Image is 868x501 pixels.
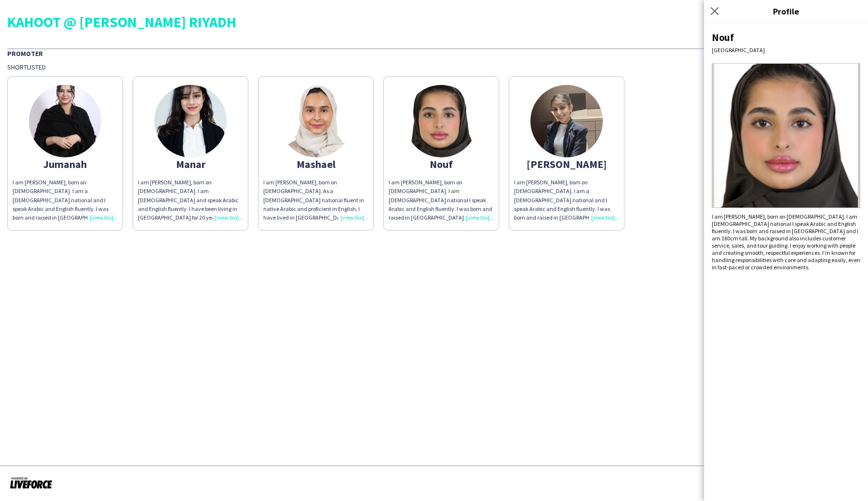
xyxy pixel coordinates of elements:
img: Crew avatar or photo [712,63,860,208]
div: I am [PERSON_NAME], born on [DEMOGRAPHIC_DATA]. I am [DEMOGRAPHIC_DATA] national I speak Arabic a... [712,213,860,271]
img: thumb-672bbbf0d8352.jpeg [530,85,603,157]
div: Manar [138,160,243,168]
img: Powered by Liveforce [10,476,53,489]
h3: Profile [704,5,868,17]
div: KAHOOT @ [PERSON_NAME] RIYADH [7,14,861,29]
img: thumb-6836eee30d6d3.jpeg [29,85,101,157]
div: [GEOGRAPHIC_DATA] [712,46,860,54]
img: thumb-661f871526dbd.jpeg [405,85,477,157]
div: Jumanah [13,160,118,168]
div: I am [PERSON_NAME], born on [DEMOGRAPHIC_DATA]. I am a [DEMOGRAPHIC_DATA] national and I speak Ar... [13,178,118,222]
div: I am [PERSON_NAME], born on [DEMOGRAPHIC_DATA]. As a [DEMOGRAPHIC_DATA] national fluent in native... [263,178,368,222]
div: Mashael [263,160,368,168]
div: Shortlisted [7,63,861,71]
div: Nouf [389,160,494,168]
div: Nouf [712,31,860,44]
div: I am [PERSON_NAME], born on [DEMOGRAPHIC_DATA]. I am [DEMOGRAPHIC_DATA] and speak Arabic and Engl... [138,178,243,222]
img: thumb-6477419072c9a.jpeg [154,85,227,157]
div: I am [PERSON_NAME], born on [DEMOGRAPHIC_DATA]. I am [DEMOGRAPHIC_DATA] national I speak Arabic a... [389,178,494,222]
div: I am [PERSON_NAME], born on [DEMOGRAPHIC_DATA]. I am a [DEMOGRAPHIC_DATA] national and I speak Ar... [514,178,619,222]
div: Promoter [7,48,861,58]
div: [PERSON_NAME] [514,160,619,168]
img: thumb-66c3574cd8581.jpg [280,85,352,157]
